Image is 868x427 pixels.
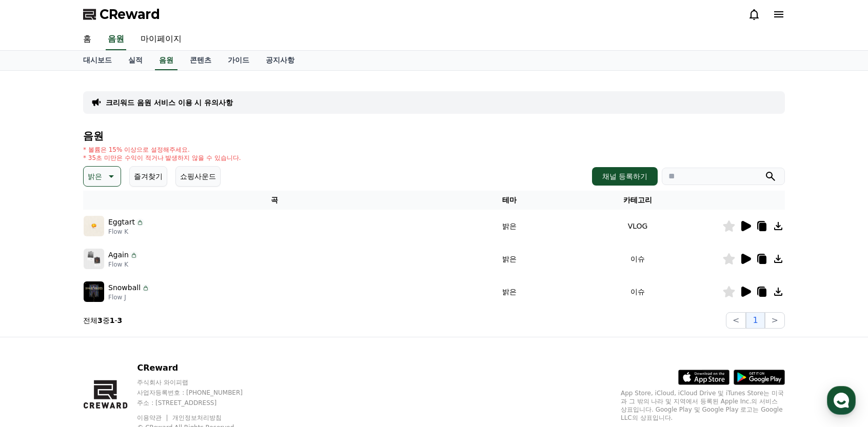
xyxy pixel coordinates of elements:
[108,260,138,269] p: Flow K
[258,51,303,70] a: 공지사항
[137,378,262,387] p: 주식회사 와이피랩
[84,249,104,269] img: music
[84,281,104,302] img: music
[88,169,102,184] p: 밝은
[83,146,241,154] p: * 볼륨은 15% 이상으로 설정해주세요.
[137,362,262,374] p: CReward
[220,51,258,70] a: 가이드
[592,167,658,186] button: 채널 등록하기
[155,51,177,70] a: 음원
[83,130,785,141] h4: 음원
[129,166,167,187] button: 즐겨찾기
[83,154,241,162] p: * 35초 미만은 수익이 적거나 발생하지 않을 수 있습니다.
[106,97,233,108] a: 크리워드 음원 서비스 이용 시 유의사항
[765,312,785,329] button: >
[553,191,722,210] th: 카테고리
[175,166,221,187] button: 쇼핑사운드
[553,210,722,242] td: VLOG
[137,389,262,397] p: 사업자등록번호 : [PHONE_NUMBER]
[117,316,123,324] strong: 3
[137,399,262,407] p: 주소 : [STREET_ADDRESS]
[97,316,103,324] strong: 3
[465,191,553,210] th: 테마
[137,414,169,421] a: 이용약관
[746,312,764,329] button: 1
[465,210,553,242] td: 밝은
[108,293,150,301] p: Flow J
[120,51,151,70] a: 실적
[108,250,129,260] p: Again
[108,282,141,293] p: Snowball
[465,242,553,275] td: 밝은
[108,217,135,228] p: Eggtart
[100,6,160,23] span: CReward
[172,414,222,421] a: 개인정보처리방침
[132,29,190,50] a: 마이페이지
[621,389,785,422] p: App Store, iCloud, iCloud Drive 및 iTunes Store는 미국과 그 밖의 나라 및 지역에서 등록된 Apple Inc.의 서비스 상표입니다. Goo...
[553,275,722,308] td: 이슈
[106,29,126,50] a: 음원
[83,6,160,23] a: CReward
[726,312,746,329] button: <
[553,242,722,275] td: 이슈
[182,51,220,70] a: 콘텐츠
[108,228,144,236] p: Flow K
[83,166,121,187] button: 밝은
[110,316,115,324] strong: 1
[465,275,553,308] td: 밝은
[83,315,122,326] p: 전체 중 -
[83,191,465,210] th: 곡
[75,29,100,50] a: 홈
[84,216,104,236] img: music
[75,51,120,70] a: 대시보드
